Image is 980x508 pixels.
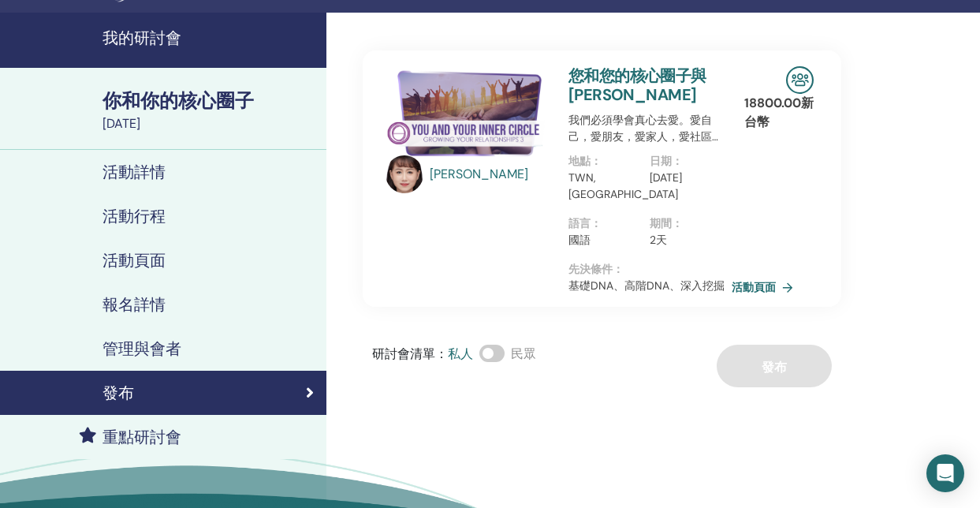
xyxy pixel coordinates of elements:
[568,278,725,293] font: 基礎DNA、高階DNA、深入挖掘
[372,346,435,362] font: 研討會清單
[568,113,718,144] font: 我們必須學會真心去愛。愛自己，愛朋友，愛家人，愛社區…
[568,65,706,105] a: 您和您的核心圈子與 [PERSON_NAME]
[926,454,964,492] div: 開啟 Intercom Messenger
[786,66,814,94] img: 現場研討會
[93,88,326,133] a: 你和你的核心圈子[DATE]
[448,346,473,362] font: 私人
[102,250,166,271] font: 活動頁面
[650,154,672,168] font: 日期
[568,170,678,201] font: TWN, [GEOGRAPHIC_DATA]
[568,233,591,247] font: 國語
[650,216,672,230] font: 期間
[102,206,166,226] font: 活動行程
[102,88,254,113] font: 你和你的核心圈子
[511,346,536,362] font: 民眾
[591,216,602,230] font: ：
[102,28,181,48] font: 我的研討會
[102,338,181,359] font: 管理與會者
[672,216,683,230] font: ：
[435,346,448,362] font: ：
[732,281,776,295] font: 活動頁面
[386,66,549,160] img: 你和你的核心圈子
[102,294,166,315] font: 報名詳情
[591,154,602,168] font: ：
[650,170,682,185] font: [DATE]
[568,262,613,276] font: 先決條件
[386,155,423,193] img: default.jpg
[430,165,552,184] a: [PERSON_NAME]
[430,166,528,182] font: [PERSON_NAME]
[102,427,181,447] font: 重點研討會
[650,233,667,247] font: 2天
[744,95,801,111] font: 18800.00
[732,275,799,299] a: 活動頁面
[744,95,814,130] font: 新台幣
[613,262,624,276] font: ：
[568,154,591,168] font: 地點
[102,115,140,132] font: [DATE]
[102,383,134,403] font: 發布
[672,154,683,168] font: ：
[568,216,591,230] font: 語言
[102,162,166,182] font: 活動詳情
